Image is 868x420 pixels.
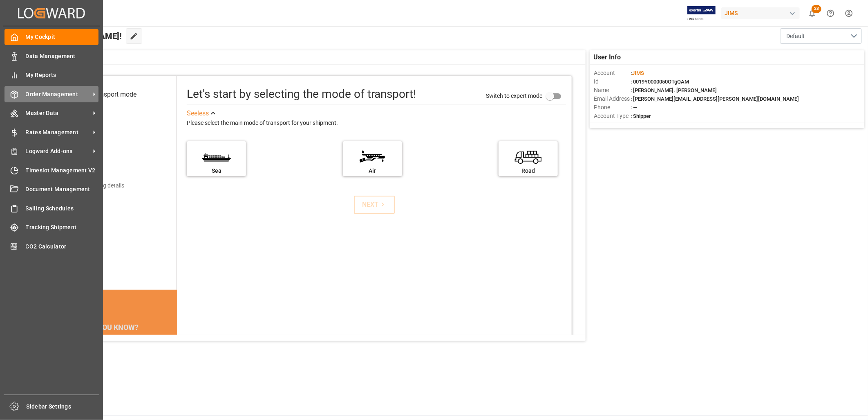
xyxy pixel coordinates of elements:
[594,95,631,103] span: Email Address
[4,181,98,197] a: Document Management
[34,28,122,44] span: Hello [PERSON_NAME]!
[73,181,124,190] div: Add shipping details
[803,4,821,23] button: show 23 new notifications
[594,86,631,95] span: Name
[26,109,90,117] span: Master Data
[73,90,136,99] div: Select transport mode
[594,103,631,112] span: Phone
[631,96,799,102] span: : [PERSON_NAME][EMAIL_ADDRESS][PERSON_NAME][DOMAIN_NAME]
[812,5,821,13] span: 23
[721,7,800,19] div: JIMS
[631,104,637,111] span: : —
[4,219,98,235] a: Tracking Shipment
[26,242,99,251] span: CO2 Calculator
[46,318,177,336] div: DID YOU KNOW?
[687,6,716,20] img: Exertis%20JAM%20-%20Email%20Logo.jpg_1722504956.jpg
[26,128,90,137] span: Rates Management
[27,402,100,411] span: Sidebar Settings
[4,162,98,178] a: Timeslot Management V2
[26,166,99,175] span: Timeslot Management V2
[26,185,99,194] span: Document Management
[631,87,717,93] span: : [PERSON_NAME]. [PERSON_NAME]
[26,90,90,99] span: Order Management
[594,52,621,62] span: User Info
[187,86,416,103] div: Let's start by selecting the mode of transport!
[4,29,98,45] a: My Cockpit
[594,69,631,77] span: Account
[26,204,99,213] span: Sailing Schedules
[4,200,98,216] a: Sailing Schedules
[26,223,99,232] span: Tracking Shipment
[187,118,566,128] div: Please select the main mode of transport for your shipment.
[26,33,99,41] span: My Cockpit
[631,70,644,76] span: :
[26,71,99,79] span: My Reports
[26,52,99,61] span: Data Management
[191,167,242,175] div: Sea
[786,32,805,41] span: Default
[721,5,803,21] button: JIMS
[631,113,651,119] span: : Shipper
[780,28,862,44] button: open menu
[486,93,542,99] span: Switch to expert mode
[347,167,398,175] div: Air
[4,238,98,254] a: CO2 Calculator
[187,108,209,118] div: See less
[503,167,554,175] div: Road
[632,70,644,76] span: JIMS
[362,200,387,210] div: NEXT
[354,196,395,214] button: NEXT
[26,147,90,156] span: Logward Add-ons
[631,79,689,85] span: : 0019Y0000050OTgQAM
[4,48,98,64] a: Data Management
[594,77,631,86] span: Id
[4,67,98,83] a: My Reports
[594,112,631,120] span: Account Type
[821,4,840,23] button: Help Center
